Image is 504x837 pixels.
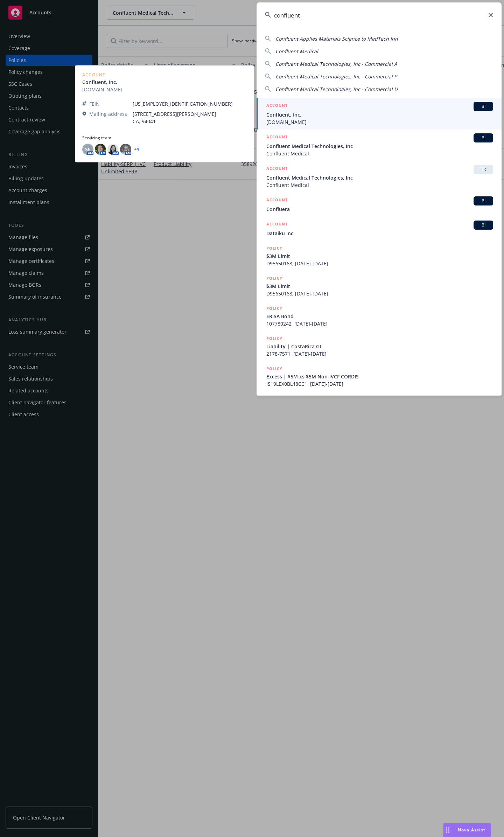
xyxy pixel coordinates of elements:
[266,320,493,327] span: 107780242, [DATE]-[DATE]
[266,230,493,237] span: Dataiku Inc.
[266,350,493,357] span: 2178-7571, [DATE]-[DATE]
[266,102,288,110] h5: ACCOUNT
[476,222,490,228] span: BI
[476,135,490,141] span: BI
[275,48,318,55] span: Confluent Medical
[257,130,502,161] a: ACCOUNTBIConfluent Medical Technologies, IncConfluent Medical
[257,271,502,301] a: POLICY$3M LimitD95650168, [DATE]-[DATE]
[266,118,493,126] span: [DOMAIN_NAME]
[266,174,493,181] span: Confluent Medical Technologies, Inc
[266,252,493,260] span: $3M Limit
[257,241,502,271] a: POLICY$3M LimitD95650168, [DATE]-[DATE]
[476,198,490,204] span: BI
[476,103,490,110] span: BI
[443,823,491,837] button: Nova Assist
[266,150,493,157] span: Confluent Medical
[275,86,398,92] span: Confluent Medical Technologies, Inc - Commercial U
[257,361,502,391] a: POLICYExcess | $5M xs $5M Non-IVCF CORDISIS19LEX0BL48CC1, [DATE]-[DATE]
[443,823,452,837] div: Drag to move
[257,2,502,28] input: Search...
[266,283,493,290] span: $3M Limit
[266,181,493,189] span: Confluent Medical
[257,98,502,130] a: ACCOUNTBIConfluent, Inc.[DOMAIN_NAME]
[266,335,282,342] h5: POLICY
[266,245,282,252] h5: POLICY
[257,331,502,361] a: POLICYLiability | CostaRica GL2178-7571, [DATE]-[DATE]
[257,301,502,331] a: POLICYERISA Bond107780242, [DATE]-[DATE]
[266,313,493,320] span: ERISA Bond
[266,275,282,282] h5: POLICY
[275,73,397,80] span: Confluent Medical Technologies, Inc - Commercial P
[458,827,485,833] span: Nova Assist
[275,35,398,42] span: Confluent Applies Materials Science to MedTech Inn
[266,373,493,380] span: Excess | $5M xs $5M Non-IVCF CORDIS
[266,111,493,118] span: Confluent, Inc.
[266,290,493,297] span: D95650168, [DATE]-[DATE]
[476,166,490,173] span: TR
[275,61,397,67] span: Confluent Medical Technologies, Inc - Commercial A
[266,205,493,213] span: Confluera
[266,165,288,173] h5: ACCOUNT
[266,196,288,205] h5: ACCOUNT
[266,305,282,312] h5: POLICY
[266,142,493,150] span: Confluent Medical Technologies, Inc
[257,217,502,241] a: ACCOUNTBIDataiku Inc.
[266,343,493,350] span: Liability | CostaRica GL
[257,193,502,217] a: ACCOUNTBIConfluera
[266,133,288,142] h5: ACCOUNT
[266,260,493,267] span: D95650168, [DATE]-[DATE]
[266,365,282,372] h5: POLICY
[257,161,502,193] a: ACCOUNTTRConfluent Medical Technologies, IncConfluent Medical
[266,380,493,388] span: IS19LEX0BL48CC1, [DATE]-[DATE]
[266,221,288,229] h5: ACCOUNT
